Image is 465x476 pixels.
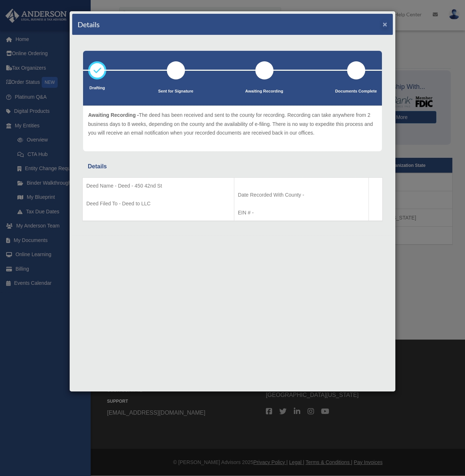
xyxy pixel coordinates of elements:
button: × [383,20,387,28]
div: Details [88,161,377,172]
p: The deed has been received and sent to the county for recording. Recording can take anywhere from... [88,111,377,138]
p: Deed Filed To - Deed to LLC [86,199,230,208]
h4: Details [78,19,100,29]
span: Awaiting Recording - [88,112,139,118]
p: Drafting [88,85,106,92]
p: Awaiting Recording [245,88,283,95]
p: Date Recorded With County - [238,190,365,200]
p: Sent for Signature [158,88,193,95]
p: Deed Name - Deed - 450 42nd St [86,181,230,190]
p: Documents Complete [335,88,377,95]
p: EIN # - [238,208,365,217]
